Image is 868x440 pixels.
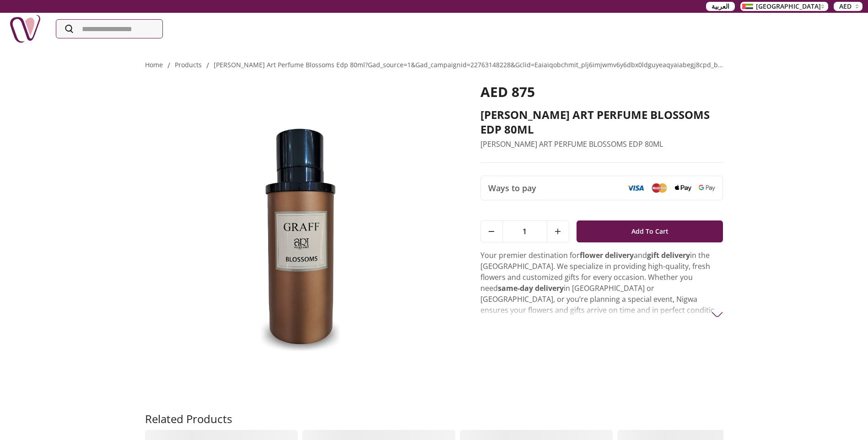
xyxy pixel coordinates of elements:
a: products [175,60,202,69]
span: Add To Cart [631,223,669,240]
li: / [206,60,209,71]
input: Search [56,20,162,38]
span: AED [839,2,852,11]
span: AED 875 [480,82,535,101]
span: 1 [503,221,547,242]
img: Google Pay [699,185,715,191]
a: Home [145,60,163,69]
img: Visa [627,185,644,191]
img: arrow [712,309,723,320]
img: Mastercard [651,183,668,193]
strong: same-day delivery [498,283,564,293]
strong: gift delivery [647,250,690,260]
span: Ways to pay [488,182,536,194]
button: AED [834,2,863,11]
p: Your premier destination for and in the [GEOGRAPHIC_DATA]. We specialize in providing high-qualit... [480,250,723,370]
img: GRAFF ART PERFUME BLOSSOMS EDP 80ML [145,84,455,391]
img: Arabic_dztd3n.png [742,4,753,9]
a: [PERSON_NAME] art perfume blossoms edp 80ml?gad_source=1&gad_campaignid=22763148228&gclid=eaiaiqo... [214,60,727,69]
button: [GEOGRAPHIC_DATA] [740,2,828,11]
span: العربية [712,2,729,11]
img: Nigwa-uae-gifts [9,13,41,45]
p: [PERSON_NAME] ART PERFUME BLOSSOMS EDP 80ML [480,139,723,150]
h2: [PERSON_NAME] ART PERFUME BLOSSOMS EDP 80ML [480,107,723,137]
span: [GEOGRAPHIC_DATA] [756,2,821,11]
li: / [167,60,170,71]
img: Apple Pay [675,185,691,192]
h2: Related Products [145,412,232,426]
button: Add To Cart [577,220,723,242]
strong: flower delivery [580,250,634,260]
